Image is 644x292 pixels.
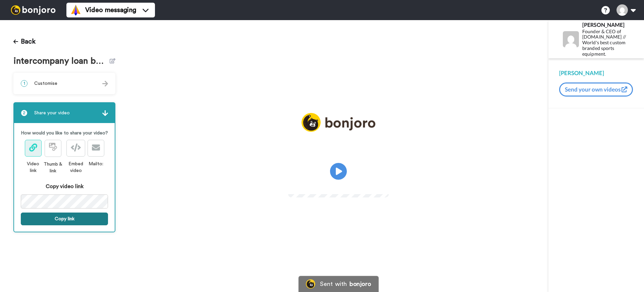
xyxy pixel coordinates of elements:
[34,80,57,87] span: Customise
[21,110,28,116] span: 2
[34,110,70,116] span: Share your video
[299,276,378,292] a: Bonjoro LogoSent withbonjoro
[320,281,347,287] div: Sent with
[563,31,579,47] img: Profile Image
[64,161,88,174] div: Embed video
[13,34,36,50] button: Back
[306,279,315,289] img: Bonjoro Logo
[21,182,108,190] div: Copy video link
[88,161,104,167] div: Mailto:
[21,130,108,136] p: How would you like to share your video?
[350,281,371,287] div: bonjoro
[559,69,633,77] div: [PERSON_NAME]
[70,5,81,15] img: vm-color.svg
[24,161,42,174] div: Video link
[102,110,108,116] img: arrow.svg
[8,5,58,15] img: bj-logo-header-white.svg
[102,81,108,86] img: arrow.svg
[42,161,64,174] div: Thumb & link
[21,213,108,225] button: Copy link
[559,82,633,97] button: Send your own videos
[376,182,383,188] img: Full screen
[302,113,375,132] img: logo_full.png
[582,29,633,57] div: Founder & CEO of [DOMAIN_NAME] // World's best custom branded sports equipment.
[85,5,136,15] span: Video messaging
[21,80,28,87] span: 1
[13,56,110,66] span: intercompany loan balances
[13,73,115,94] div: 1Customise
[582,21,633,28] div: [PERSON_NAME]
